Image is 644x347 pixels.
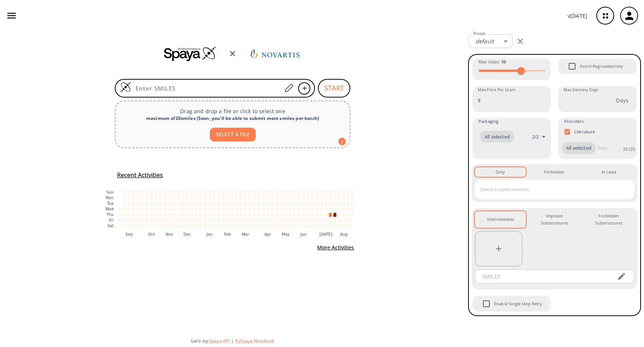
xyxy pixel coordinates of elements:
text: Oct [148,232,155,236]
text: Fri [109,218,114,222]
text: Sat [107,224,114,228]
text: Tue [107,201,114,206]
span: | [230,338,235,344]
text: Apr [265,232,271,236]
div: Intermediates [487,216,514,223]
text: Wed [105,207,114,211]
button: Recent Activities [114,169,166,181]
text: Sep [126,232,133,236]
p: 39 / 39 [623,146,635,152]
button: PySpaya Notebook [235,338,274,344]
img: Logo Spaya [120,82,131,93]
text: Jun [300,232,306,236]
text: [DATE] [319,232,332,236]
strong: 10 [501,59,506,64]
div: Forbidden Substructures [589,213,628,226]
div: maximum of 20 smiles ( Soon, you'll be able to submit more smiles per batch ) [121,115,344,122]
span: Max Steps : [479,58,506,65]
button: Intermediates [475,211,526,228]
img: Spaya logo [164,46,216,61]
div: Let's try: [191,338,462,344]
div: Only [496,169,505,175]
label: Max Delivery Days [563,87,598,93]
text: Thu [106,213,114,217]
button: Spaya API [209,338,230,344]
button: Imposed Substructures [529,211,580,228]
p: Drag and drop a file or click to select one [121,107,344,115]
span: All selected [480,133,514,141]
input: Select a name reaction [478,184,620,195]
button: More Activities [314,241,357,255]
input: Provider name [596,142,612,154]
button: START [318,79,350,98]
img: Team logo [249,43,301,64]
div: At Least [601,169,616,175]
span: Avoid Regioselectivity [564,58,580,74]
span: Packaging [479,118,498,125]
p: 2 / 2 [532,134,539,140]
span: Providers [564,118,584,125]
text: May [282,232,290,236]
div: Imposed Substructures [535,213,574,226]
text: Mon [105,196,114,200]
span: Enable Single Step Retry [479,296,494,312]
g: cell [119,190,354,228]
input: SMILES [477,270,611,283]
em: default [476,38,494,45]
button: Only [475,167,526,177]
button: Forbidden Substructures [583,211,634,228]
p: v [DATE] [568,12,587,20]
label: Max Price Per Gram [478,87,515,93]
h5: Recent Activities [117,171,163,179]
span: Enable Single Step Retry [494,300,543,307]
p: $ [478,96,481,104]
text: Aug [340,232,348,236]
text: Nov [166,232,173,236]
text: Sun [107,190,114,194]
input: Enter SMILES [131,85,282,92]
text: Dec [184,232,191,236]
span: All selected [562,144,596,152]
label: Preset [473,31,485,36]
text: Jan [206,232,213,236]
div: Forbidden [544,169,565,175]
p: Literature [574,128,596,135]
p: Days [616,96,628,104]
g: y-axis tick label [105,190,114,228]
div: When Single Step Retry is enabled, if no route is found during retrosynthesis, a retry is trigger... [472,295,552,312]
text: Feb [224,232,231,236]
button: Forbidden [529,167,580,177]
button: SELECT A FILE [210,128,256,141]
button: At Least [583,167,634,177]
g: x-axis tick label [126,232,348,236]
span: Avoid Regioselectivity [580,63,623,70]
text: Mar [242,232,249,236]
